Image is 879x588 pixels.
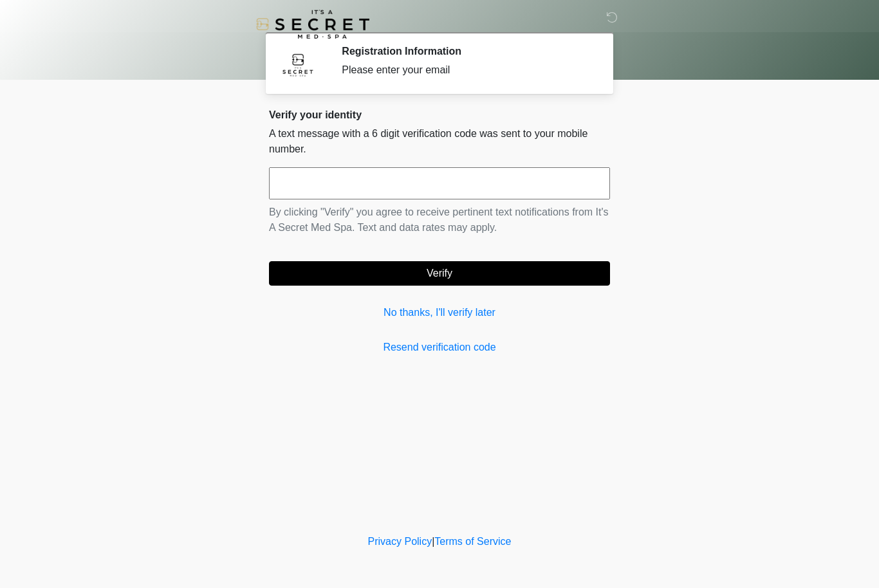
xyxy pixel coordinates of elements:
p: By clicking "Verify" you agree to receive pertinent text notifications from It's A Secret Med Spa... [269,205,610,235]
a: | [432,536,434,547]
h2: Verify your identity [269,109,610,121]
img: Agent Avatar [279,45,317,84]
a: Privacy Policy [368,536,432,547]
div: Please enter your email [342,62,591,78]
a: No thanks, I'll verify later [269,305,610,320]
h2: Registration Information [342,45,591,57]
p: A text message with a 6 digit verification code was sent to your mobile number. [269,126,610,157]
button: Verify [269,261,610,286]
img: It's A Secret Med Spa Logo [256,10,369,39]
a: Terms of Service [434,536,511,547]
a: Resend verification code [269,340,610,355]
